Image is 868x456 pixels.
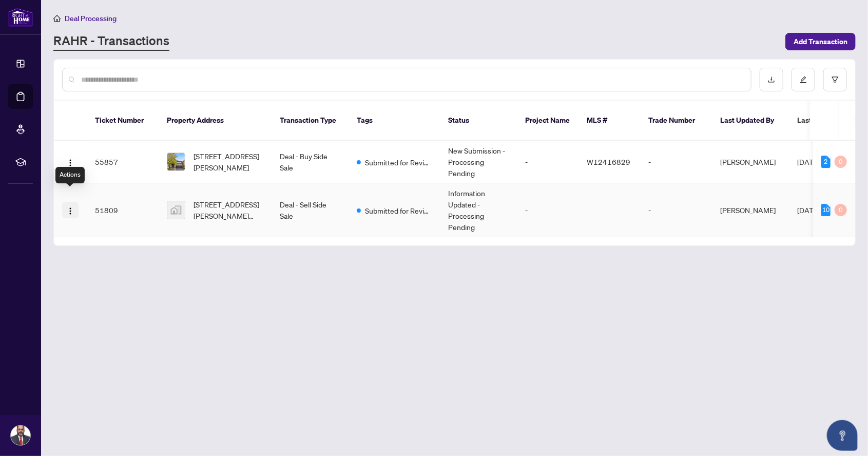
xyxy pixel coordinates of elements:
th: Ticket Number [87,101,159,141]
td: [PERSON_NAME] [712,183,789,237]
button: Add Transaction [785,33,856,50]
th: Property Address [159,101,272,141]
div: Actions [55,167,85,183]
span: W12416829 [587,157,630,166]
span: Deal Processing [65,14,117,23]
span: home [53,15,61,22]
img: logo [8,8,33,27]
a: RAHR - Transactions [53,32,169,51]
div: 2 [821,156,831,168]
img: thumbnail-img [167,201,185,219]
td: Information Updated - Processing Pending [440,183,517,237]
th: Transaction Type [272,101,349,141]
button: Logo [62,154,79,170]
span: [STREET_ADDRESS][PERSON_NAME][PERSON_NAME] [194,199,263,221]
td: 55857 [87,141,159,183]
td: New Submission - Processing Pending [440,141,517,183]
img: Logo [66,159,74,167]
button: Open asap [827,420,858,451]
img: Profile Icon [11,426,30,445]
span: [DATE] [797,157,820,166]
td: Deal - Buy Side Sale [272,141,349,183]
th: Last Updated By [712,101,789,141]
img: thumbnail-img [167,153,185,170]
td: - [517,141,578,183]
button: edit [792,68,815,91]
button: filter [823,68,847,91]
th: Tags [349,101,440,141]
td: - [517,183,578,237]
th: Status [440,101,517,141]
div: 10 [821,204,831,216]
span: Submitted for Review [365,157,432,168]
span: Add Transaction [794,33,847,50]
span: [DATE] [797,205,820,215]
span: download [768,76,775,83]
th: Trade Number [640,101,712,141]
img: Logo [66,207,74,215]
span: edit [800,76,807,83]
th: Project Name [517,101,578,141]
th: MLS # [578,101,640,141]
span: [STREET_ADDRESS][PERSON_NAME] [194,150,263,173]
span: Submitted for Review [365,205,432,216]
div: 0 [835,156,847,168]
td: - [640,183,712,237]
td: [PERSON_NAME] [712,141,789,183]
td: - [640,141,712,183]
button: Logo [62,202,79,218]
div: 0 [835,204,847,216]
td: Deal - Sell Side Sale [272,183,349,237]
td: 51809 [87,183,159,237]
button: download [760,68,783,91]
span: Last Modified Date [797,115,860,126]
span: filter [832,76,839,83]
